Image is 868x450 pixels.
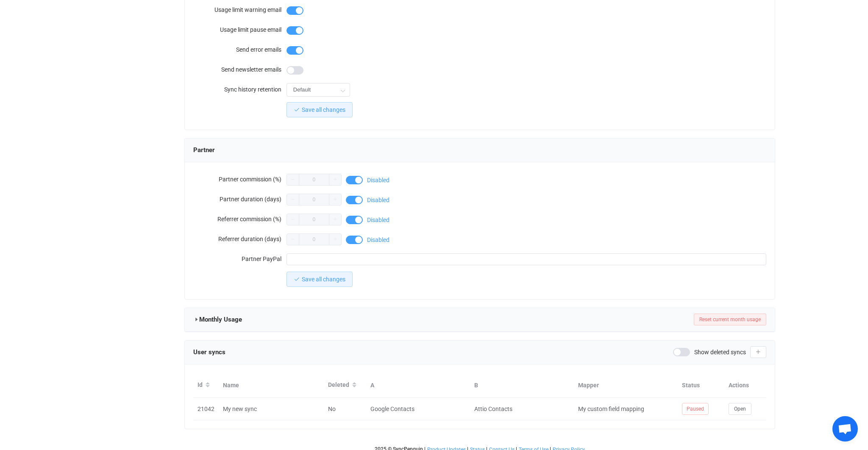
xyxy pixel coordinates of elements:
label: Usage limit warning email [193,1,287,18]
label: Partner duration (days) [193,191,287,208]
span: Monthly Usage [199,313,242,326]
div: Id [193,378,219,392]
div: My new sync [219,404,324,414]
span: Save all changes [302,106,345,113]
label: Usage limit pause email [193,21,287,38]
div: Google Contacts [366,404,469,414]
div: Name [219,381,324,390]
div: My custom field mapping [574,404,677,414]
label: Referrer commission (%) [193,211,287,228]
div: No [324,404,366,414]
span: Disabled [367,217,389,223]
button: Reset current month usage [694,314,766,325]
div: Attio Contacts [470,404,573,414]
input: Select [287,83,350,97]
span: Disabled [367,237,389,243]
span: User syncs [193,346,225,358]
div: Deleted [324,378,366,392]
span: Disabled [367,197,389,203]
a: Open chat [832,416,858,442]
button: Save all changes [287,272,353,287]
label: Sync history retention [193,81,287,98]
label: Partner PayPal [193,250,287,267]
div: Actions [724,381,767,390]
div: 21042 [193,404,219,414]
a: Open [729,405,751,412]
span: Save all changes [302,276,345,283]
label: Send newsletter emails [193,61,287,78]
span: Partner [193,144,215,156]
span: Disabled [367,177,389,183]
span: Reset current month usage [699,317,761,322]
div: B [470,381,574,390]
label: Referrer duration (days) [193,231,287,247]
div: A [366,381,470,390]
label: Send error emails [193,41,287,58]
span: Paused [682,403,709,415]
span: Show deleted syncs [694,349,746,355]
div: Mapper [574,381,678,390]
span: Open [734,406,746,412]
label: Partner commission (%) [193,171,287,188]
button: Open [729,403,751,415]
div: Status [678,381,724,390]
button: Save all changes [287,102,353,117]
